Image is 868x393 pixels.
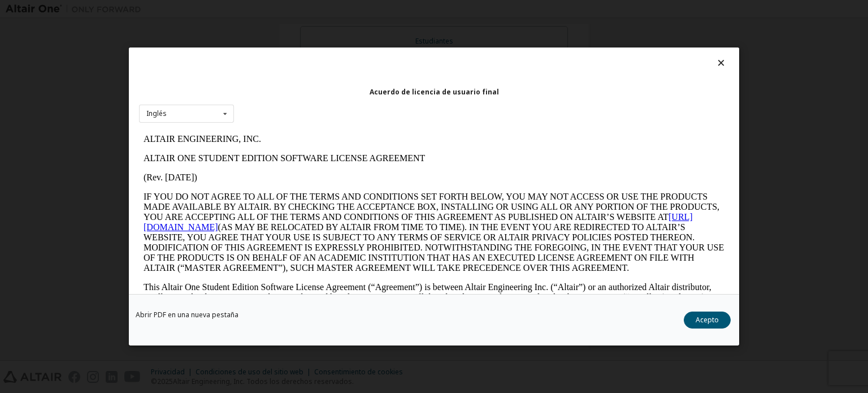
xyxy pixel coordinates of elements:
[136,310,238,319] font: Abrir PDF en una nueva pestaña
[5,153,585,193] p: This Altair One Student Edition Software License Agreement (“Agreement”) is between Altair Engine...
[696,315,719,325] font: Acepto
[136,312,238,318] a: Abrir PDF en una nueva pestaña
[146,109,167,118] font: Inglés
[5,83,554,102] a: [URL][DOMAIN_NAME]
[5,43,585,53] p: (Rev. [DATE])
[5,24,585,34] p: ALTAIR ONE STUDENT EDITION SOFTWARE LICENSE AGREEMENT
[370,87,499,97] font: Acuerdo de licencia de usuario final
[5,62,585,144] p: IF YOU DO NOT AGREE TO ALL OF THE TERMS AND CONDITIONS SET FORTH BELOW, YOU MAY NOT ACCESS OR USE...
[684,312,731,329] button: Acepto
[5,5,585,15] p: ALTAIR ENGINEERING, INC.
